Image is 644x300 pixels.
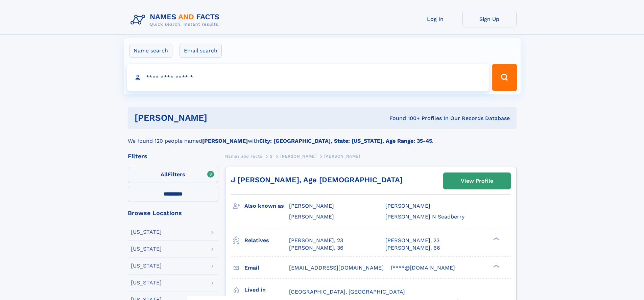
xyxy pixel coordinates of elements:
[385,203,430,209] span: [PERSON_NAME]
[492,236,500,241] div: ❯
[244,284,289,296] h3: Lived in
[270,154,273,159] span: S
[461,173,493,189] div: View Profile
[180,44,222,58] label: Email search
[244,262,289,274] h3: Email
[131,229,162,235] div: [US_STATE]
[280,154,316,159] span: [PERSON_NAME]
[444,173,510,189] a: View Profile
[225,152,262,160] a: Names and Facts
[202,138,248,144] b: [PERSON_NAME]
[128,167,218,183] label: Filters
[128,11,225,29] img: Logo Names and Facts
[131,246,162,252] div: [US_STATE]
[231,176,403,184] a: J [PERSON_NAME], Age [DEMOGRAPHIC_DATA]
[244,200,289,212] h3: Also known as
[492,264,500,268] div: ❯
[128,153,218,159] div: Filters
[324,154,360,159] span: [PERSON_NAME]
[385,213,464,220] span: [PERSON_NAME] N Seadberry
[462,11,517,27] a: Sign Up
[289,237,343,244] a: [PERSON_NAME], 23
[129,44,172,58] label: Name search
[161,171,168,178] span: All
[289,289,405,295] span: [GEOGRAPHIC_DATA], [GEOGRAPHIC_DATA]
[385,244,440,252] a: [PERSON_NAME], 66
[289,213,334,220] span: [PERSON_NAME]
[289,244,343,252] a: [PERSON_NAME], 36
[127,64,489,91] input: search input
[270,152,273,160] a: S
[289,264,384,271] span: [EMAIL_ADDRESS][DOMAIN_NAME]
[244,235,289,246] h3: Relatives
[128,210,218,216] div: Browse Locations
[131,263,162,269] div: [US_STATE]
[492,64,517,91] button: Search Button
[298,115,510,122] div: Found 100+ Profiles In Our Records Database
[280,152,316,160] a: [PERSON_NAME]
[289,203,334,209] span: [PERSON_NAME]
[385,237,439,244] a: [PERSON_NAME], 23
[259,138,432,144] b: City: [GEOGRAPHIC_DATA], State: [US_STATE], Age Range: 35-45
[128,129,517,145] div: We found 120 people named with .
[135,114,299,122] h1: [PERSON_NAME]
[408,11,462,27] a: Log In
[131,280,162,285] div: [US_STATE]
